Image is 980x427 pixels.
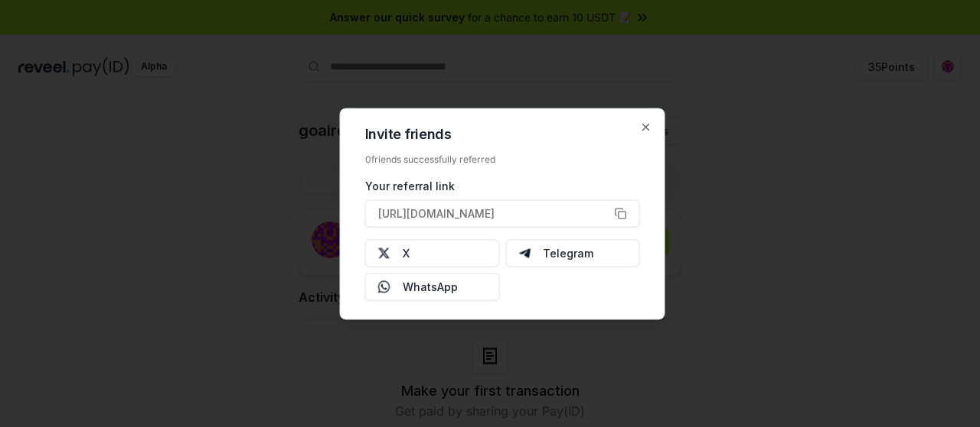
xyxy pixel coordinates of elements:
button: Telegram [505,239,640,267]
img: X [378,247,390,259]
img: Telegram [518,247,531,259]
button: X [365,239,500,267]
div: 0 friends successfully referred [365,153,640,165]
img: Whatsapp [378,280,390,293]
button: [URL][DOMAIN_NAME] [365,199,640,227]
button: WhatsApp [365,273,500,300]
h2: Invite friends [365,127,640,141]
div: Your referral link [365,177,640,193]
span: [URL][DOMAIN_NAME] [378,205,495,222]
